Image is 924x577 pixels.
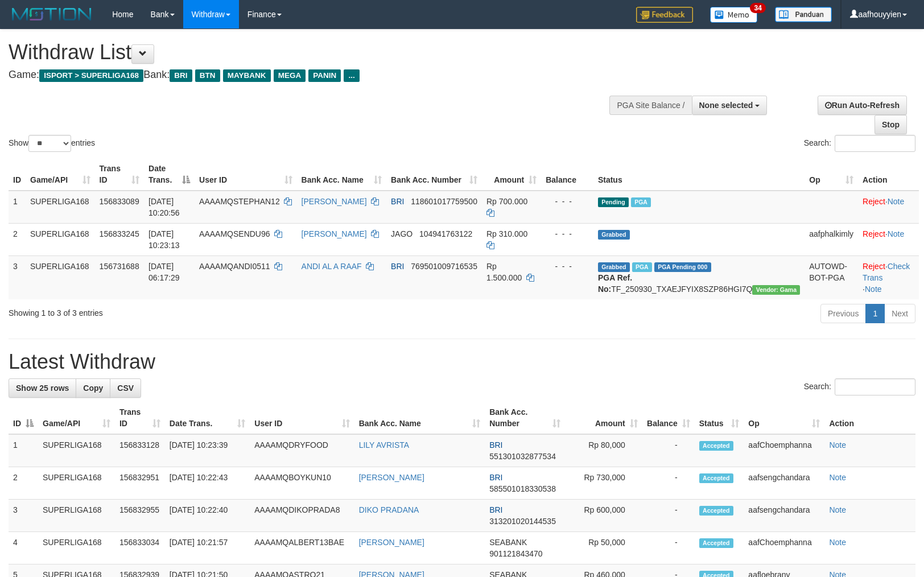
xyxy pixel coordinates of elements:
[818,96,907,115] a: Run Auto-Refresh
[565,532,642,564] td: Rp 50,000
[565,434,642,467] td: Rp 80,000
[829,538,846,547] a: Note
[829,505,846,514] a: Note
[115,500,165,532] td: 156832955
[835,135,915,152] input: Search:
[489,440,502,450] span: BRI
[804,378,915,395] label: Search:
[804,135,915,152] label: Search:
[485,402,564,434] th: Bank Acc. Number: activate to sort column ascending
[692,96,768,115] button: None selected
[829,440,846,450] a: Note
[359,505,419,514] a: DIKO PRADANA
[805,158,858,191] th: Op: activate to sort column ascending
[308,69,341,82] span: PANIN
[359,473,424,482] a: [PERSON_NAME]
[699,441,733,451] span: Accepted
[302,229,367,238] a: [PERSON_NAME]
[354,402,485,434] th: Bank Acc. Name: activate to sort column ascending
[76,378,110,398] a: Copy
[9,378,76,398] a: Show 25 rows
[38,500,115,532] td: SUPERLIGA168
[9,135,95,152] label: Show entries
[598,273,632,294] b: PGA Ref. No:
[863,262,910,282] a: Check Trans
[165,434,250,467] td: [DATE] 10:23:39
[805,255,858,299] td: AUTOWD-BOT-PGA
[775,7,832,22] img: panduan.png
[100,197,139,206] span: 156833089
[26,158,95,191] th: Game/API: activate to sort column ascending
[489,452,556,461] span: Copy 551301032877534 to clipboard
[9,158,26,191] th: ID
[95,158,144,191] th: Trans ID: activate to sort column ascending
[9,255,26,299] td: 3
[170,69,192,82] span: BRI
[148,229,180,250] span: [DATE] 10:23:13
[144,158,195,191] th: Date Trans.: activate to sort column descending
[26,223,95,255] td: SUPERLIGA168
[593,255,805,299] td: TF_250930_TXAEJFYIX8SZP86HGI7Q
[38,402,115,434] th: Game/API: activate to sort column ascending
[100,229,139,238] span: 156833245
[9,434,38,467] td: 1
[386,158,482,191] th: Bank Acc. Number: activate to sort column ascending
[9,41,605,64] h1: Withdraw List
[710,7,758,23] img: Button%20Memo.svg
[489,538,527,547] span: SEABANK
[546,228,589,240] div: - - -
[824,402,915,434] th: Action
[744,434,824,467] td: aafChoemphanna
[858,255,919,299] td: · ·
[486,229,527,238] span: Rp 310.000
[598,230,630,240] span: Grabbed
[302,197,367,206] a: [PERSON_NAME]
[274,69,306,82] span: MEGA
[39,69,143,82] span: ISPORT > SUPERLIGA168
[199,229,270,238] span: AAAAMQSENDU96
[489,484,556,493] span: Copy 585501018330538 to clipboard
[9,351,915,373] h1: Latest Withdraw
[344,69,359,82] span: ...
[297,158,387,191] th: Bank Acc. Name: activate to sort column ascending
[9,303,377,319] div: Showing 1 to 3 of 3 entries
[884,304,915,323] a: Next
[865,304,885,323] a: 1
[744,402,824,434] th: Op: activate to sort column ascending
[752,285,800,295] span: Vendor URL: https://trx31.1velocity.biz
[391,197,404,206] span: BRI
[642,434,695,467] td: -
[250,434,354,467] td: AAAAMQDRYFOOD
[636,7,693,23] img: Feedback.jpg
[750,3,765,13] span: 34
[9,191,26,224] td: 1
[805,223,858,255] td: aafphalkimly
[115,434,165,467] td: 156833128
[829,473,846,482] a: Note
[9,223,26,255] td: 2
[865,285,882,294] a: Note
[541,158,593,191] th: Balance
[654,262,711,272] span: PGA Pending
[858,223,919,255] td: ·
[165,500,250,532] td: [DATE] 10:22:40
[26,255,95,299] td: SUPERLIGA168
[26,191,95,224] td: SUPERLIGA168
[28,135,71,152] select: Showentries
[546,196,589,207] div: - - -
[699,101,753,110] span: None selected
[486,197,527,206] span: Rp 700.000
[250,532,354,564] td: AAAAMQALBERT13BAE
[609,96,691,115] div: PGA Site Balance /
[888,229,905,238] a: Note
[699,506,733,516] span: Accepted
[642,500,695,532] td: -
[9,402,38,434] th: ID: activate to sort column descending
[117,384,134,393] span: CSV
[411,197,477,206] span: Copy 118601017759500 to clipboard
[486,262,522,282] span: Rp 1.500.000
[199,197,280,206] span: AAAAMQSTEPHAN12
[250,402,354,434] th: User ID: activate to sort column ascending
[489,549,542,558] span: Copy 901121843470 to clipboard
[9,500,38,532] td: 3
